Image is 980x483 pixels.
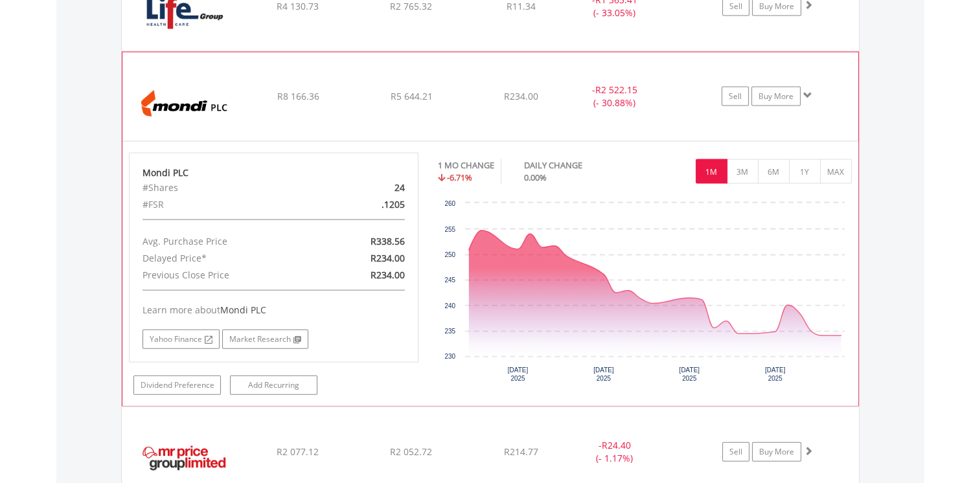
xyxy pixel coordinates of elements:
[696,159,727,184] button: 1M
[142,304,405,317] div: Learn more about
[370,235,405,247] span: R338.56
[277,445,319,458] span: R2 077.12
[222,330,308,349] a: Market Research
[390,90,432,102] span: R5 644.21
[758,159,790,184] button: 6M
[370,269,405,281] span: R234.00
[444,302,455,309] text: 240
[524,172,547,183] span: 0.00%
[133,267,321,284] div: Previous Close Price
[321,196,415,213] div: .1205
[277,90,319,102] span: R8 166.36
[679,366,700,382] text: [DATE] 2025
[142,330,220,349] a: Yahoo Finance
[142,166,405,179] div: Mondi PLC
[444,328,455,335] text: 235
[133,179,321,196] div: #Shares
[444,200,455,207] text: 260
[321,179,415,196] div: 24
[602,439,631,451] span: R24.40
[565,84,663,109] div: - (- 30.88%)
[722,442,749,462] a: Sell
[133,376,221,395] a: Dividend Preference
[444,226,455,233] text: 255
[220,304,266,316] span: Mondi PLC
[789,159,821,184] button: 1Y
[230,376,317,395] a: Add Recurring
[820,159,852,184] button: MAX
[727,159,758,184] button: 3M
[504,445,538,458] span: R214.77
[370,252,405,264] span: R234.00
[438,159,494,172] div: 1 MO CHANGE
[129,69,240,139] img: EQU.ZA.MNP.png
[447,172,472,183] span: -6.71%
[765,366,786,382] text: [DATE] 2025
[595,84,637,96] span: R2 522.15
[504,90,538,102] span: R234.00
[444,251,455,258] text: 250
[752,442,801,462] a: Buy More
[751,87,801,106] a: Buy More
[566,439,664,465] div: - (- 1.17%)
[444,276,455,284] text: 245
[438,197,851,391] svg: Interactive chart
[508,366,529,382] text: [DATE] 2025
[133,233,321,250] div: Avg. Purchase Price
[390,445,432,458] span: R2 052.72
[444,353,455,360] text: 230
[593,366,614,382] text: [DATE] 2025
[438,197,852,391] div: Chart. Highcharts interactive chart.
[524,159,628,172] div: DAILY CHANGE
[133,250,321,267] div: Delayed Price*
[722,87,749,106] a: Sell
[133,196,321,213] div: #FSR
